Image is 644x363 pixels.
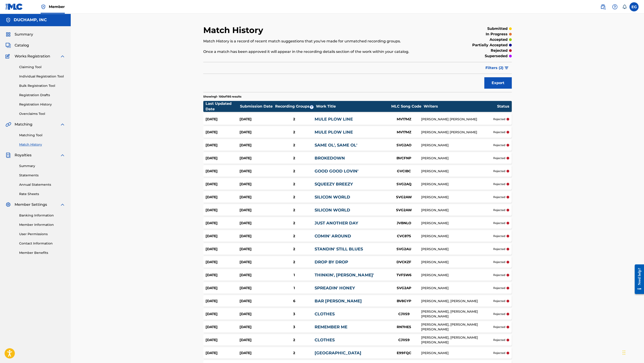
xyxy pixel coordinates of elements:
p: Showing 1 - 100 of 195 results [203,95,241,99]
div: Notifications [622,5,627,9]
div: SVG2AP [387,286,421,291]
div: BV8GYP [387,299,421,304]
span: Royalties [15,152,31,158]
p: partially accepted [472,42,508,48]
a: User Permissions [19,232,65,237]
div: Writers [424,104,497,109]
div: 2 [274,195,315,200]
span: ? [310,105,313,109]
span: Matching [15,122,32,127]
div: [PERSON_NAME] [421,182,493,187]
div: [DATE] [240,312,274,317]
div: [DATE] [206,143,240,148]
div: MV17MZ [387,117,421,122]
div: SVG2AW [387,195,421,200]
div: CVC87S [387,234,421,239]
img: search [600,4,606,10]
div: [DATE] [240,117,274,122]
div: SVG2AQ [387,182,421,187]
a: CatalogCatalog [5,43,29,48]
a: Rate Sheets [19,192,65,196]
a: Matching Tool [19,133,65,138]
div: [DATE] [240,221,274,226]
div: [DATE] [206,156,240,161]
div: Help [610,2,619,11]
div: [DATE] [240,156,274,161]
a: Contact Information [19,241,65,246]
div: 2 [274,117,315,122]
div: 3 [274,324,315,330]
div: [PERSON_NAME] [PERSON_NAME] [421,117,493,122]
div: MV17MZ [387,130,421,135]
div: [PERSON_NAME] [421,286,493,291]
a: BAR [PERSON_NAME] [315,299,362,304]
a: Summary [19,164,65,168]
img: Matching [5,122,11,127]
a: Member Benefits [19,250,65,255]
div: [DATE] [206,169,240,174]
img: Accounts [5,17,11,23]
div: 2 [274,130,315,135]
div: Submission Date [240,104,274,109]
div: MLC Song Code [389,104,423,109]
div: Chat Widget [621,341,644,363]
div: [PERSON_NAME] [421,221,493,226]
p: rejected [493,130,505,134]
div: [DATE] [240,247,274,252]
p: rejected [493,286,505,290]
a: BROKEDOWN [315,156,345,161]
div: [DATE] [240,337,274,343]
p: superseded [485,53,508,59]
div: [DATE] [206,260,240,265]
div: DVCKZF [387,260,421,265]
div: [PERSON_NAME] [421,208,493,213]
p: rejected [493,273,505,277]
iframe: Resource Center [631,261,644,298]
a: MULE PLOW LINE [315,130,353,135]
a: Banking Information [19,213,65,218]
div: BVCFNP [387,156,421,161]
span: Filters ( 2 ) [485,65,503,71]
div: 2 [274,234,315,239]
p: Once a match has been approved it will appear in the recording details section of the work within... [203,49,441,54]
img: expand [60,54,65,59]
p: submitted [487,26,508,31]
div: 1 [274,286,315,291]
a: Member Information [19,222,65,227]
div: [DATE] [240,299,274,304]
p: Match History is a record of recent match suggestions that you've made for unmatched recording gr... [203,39,441,44]
div: [PERSON_NAME] [421,195,493,200]
div: [PERSON_NAME] [421,234,493,239]
img: Catalog [5,43,11,48]
div: RN7HE5 [387,324,421,330]
div: 2 [274,169,315,174]
div: [DATE] [206,299,240,304]
a: SILICON WORLD [315,195,350,200]
div: Work Title [316,104,389,109]
div: JVBNLO [387,221,421,226]
a: DROP BY DROP [315,260,348,265]
p: rejected [493,234,505,238]
p: rejected [491,48,508,53]
div: [DATE] [240,195,274,200]
div: Drag [623,346,625,359]
div: [PERSON_NAME] [421,273,493,278]
div: 2 [274,350,315,356]
p: rejected [493,351,505,355]
div: [DATE] [206,234,240,239]
div: [DATE] [206,324,240,330]
span: Catalog [15,43,29,48]
a: REMEMBER ME [315,324,347,330]
div: [DATE] [240,234,274,239]
p: rejected [493,325,505,329]
div: [DATE] [206,273,240,278]
div: [DATE] [240,130,274,135]
div: CJ1IS9 [387,312,421,317]
div: 2 [274,143,315,148]
img: Summary [5,32,11,37]
div: [DATE] [206,312,240,317]
p: rejected [493,169,505,173]
div: [DATE] [240,286,274,291]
